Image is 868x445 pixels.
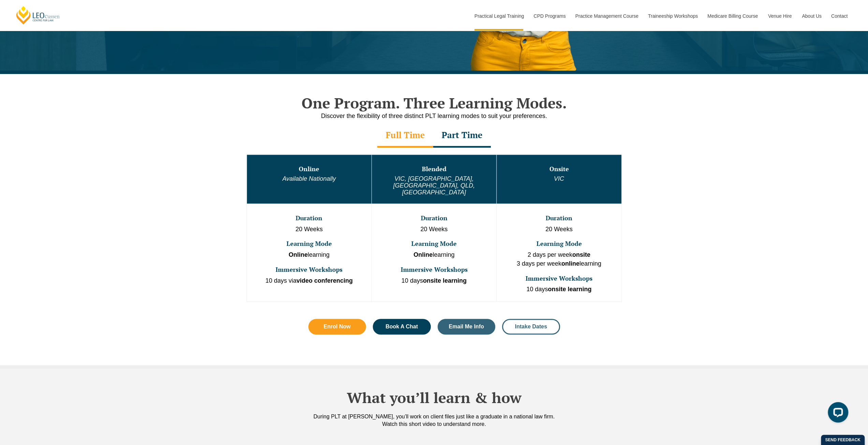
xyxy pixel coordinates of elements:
h3: Immersive Workshops [248,266,371,273]
strong: video conferencing [296,277,353,284]
h3: Learning Mode [497,240,620,247]
strong: Online [289,251,308,258]
em: Available Nationally [282,175,336,182]
p: 2 days per week 3 days per week learning [497,251,620,268]
h3: Learning Mode [372,240,496,247]
iframe: LiveChat chat widget [822,399,851,428]
div: Full Time [377,124,433,148]
p: 20 Weeks [372,225,496,234]
div: Part Time [433,124,491,148]
h2: One Program. Three Learning Modes. [240,94,629,112]
em: VIC [554,175,564,182]
span: Enrol Now [324,324,351,329]
a: Medicare Billing Course [702,1,763,31]
p: learning [372,251,496,259]
a: Email Me Info [438,319,496,335]
h2: What you’ll learn & how [240,389,629,406]
a: [PERSON_NAME] Centre for Law [15,5,61,25]
p: learning [248,251,371,259]
a: Book A Chat [373,319,431,335]
span: Intake Dates [515,324,547,329]
a: Traineeship Workshops [643,1,702,31]
strong: online [561,260,579,267]
h3: Immersive Workshops [497,275,620,282]
a: Enrol Now [308,319,366,335]
p: 10 days [372,277,496,285]
h3: Duration [372,215,496,222]
p: 20 Weeks [497,225,620,234]
div: During PLT at [PERSON_NAME], you’ll work on client files just like a graduate in a national law f... [240,413,629,428]
h3: Online [248,166,371,173]
strong: onsite [572,251,590,258]
span: Book A Chat [385,324,418,329]
h3: Duration [248,215,371,222]
h3: Onsite [497,166,620,173]
p: 10 days [497,285,620,294]
p: 10 days via [248,277,371,285]
p: 20 Weeks [248,225,371,234]
a: CPD Programs [528,1,570,31]
a: Venue Hire [763,1,797,31]
h3: Learning Mode [248,240,371,247]
strong: Online [413,251,432,258]
em: VIC, [GEOGRAPHIC_DATA], [GEOGRAPHIC_DATA], QLD, [GEOGRAPHIC_DATA] [393,175,475,196]
a: Contact [826,1,853,31]
strong: onsite learning [548,286,591,293]
h3: Duration [497,215,620,222]
span: Email Me Info [449,324,484,329]
a: Intake Dates [502,319,560,335]
strong: onsite learning [423,277,467,284]
a: About Us [797,1,826,31]
h3: Immersive Workshops [372,266,496,273]
h3: Blended [372,166,496,173]
a: Practice Management Course [570,1,643,31]
p: Discover the flexibility of three distinct PLT learning modes to suit your preferences. [240,112,629,120]
a: Practical Legal Training [469,1,529,31]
